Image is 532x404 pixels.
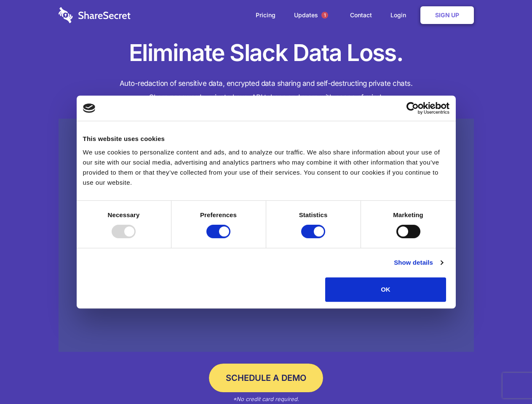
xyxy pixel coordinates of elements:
span: 1 [321,12,328,19]
img: logo-wordmark-white-trans-d4663122ce5f474addd5e946df7df03e33cb6a1c49d2221995e7729f52c070b2.svg [59,7,131,23]
a: Pricing [247,2,284,28]
a: Usercentrics Cookiebot - opens in a new window [376,102,449,114]
strong: Marketing [393,211,423,218]
strong: Preferences [200,211,237,218]
a: Wistia video thumbnail [59,119,474,352]
a: Sign Up [420,6,474,24]
h4: Auto-redaction of sensitive data, encrypted data sharing and self-destructing private chats. Shar... [59,77,474,104]
h1: Eliminate Slack Data Loss. [59,38,474,68]
a: Show details [394,258,443,268]
button: OK [325,277,446,302]
em: *No credit card required. [233,396,299,402]
a: Schedule a Demo [209,364,323,392]
a: Contact [342,2,380,28]
strong: Necessary [108,211,140,218]
div: We use cookies to personalize content and ads, and to analyze our traffic. We also share informat... [83,147,449,188]
strong: Statistics [299,211,328,218]
div: This website uses cookies [83,134,449,144]
img: logo [83,104,96,113]
a: Login [382,2,419,28]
